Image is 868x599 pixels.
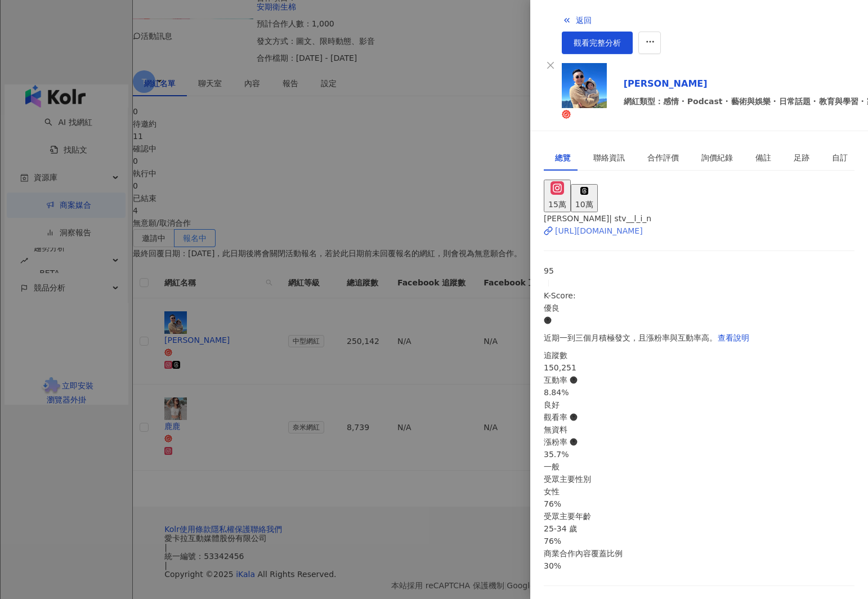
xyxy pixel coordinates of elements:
[544,485,854,498] div: 女性
[647,151,679,164] div: 合作評價
[544,522,854,535] div: 25-34 歲
[544,59,557,72] button: Close
[548,198,566,211] div: 15萬
[575,198,593,211] div: 10萬
[544,436,854,448] div: 漲粉率
[555,151,571,164] div: 總覽
[562,9,592,32] button: 返回
[717,327,750,349] button: 查看說明
[544,386,854,399] div: 8.84%
[544,265,854,277] div: 95
[544,461,854,473] div: 一般
[574,38,621,47] span: 觀看完整分析
[544,547,854,560] div: 商業合作內容覆蓋比例
[544,473,854,485] div: 受眾主要性別
[544,180,571,212] button: 15萬
[544,399,854,411] div: 良好
[544,327,854,349] div: 近期一到三個月積極發文，且漲粉率與互動率高。
[701,151,733,164] div: 詢價紀錄
[544,560,854,572] div: 30%
[546,61,555,70] span: close
[544,535,854,547] div: 76%
[718,333,749,342] span: 查看說明
[794,151,809,164] div: 足跡
[544,411,854,423] div: 觀看率
[576,16,592,25] span: 返回
[755,151,771,164] div: 備註
[555,225,643,237] div: [URL][DOMAIN_NAME]
[544,423,854,436] div: 無資料
[544,361,854,374] div: 150,251
[562,63,615,122] a: KOL Avatar
[544,302,854,314] div: 優良
[544,374,854,386] div: 互動率
[544,498,854,510] div: 76%
[593,151,625,164] div: 聯絡資訊
[571,184,598,212] button: 10萬
[544,448,854,461] div: 35.7%
[544,225,854,237] a: [URL][DOMAIN_NAME]
[562,32,633,54] a: 觀看完整分析
[544,349,854,361] div: 追蹤數
[544,510,854,522] div: 受眾主要年齡
[832,151,848,164] div: 自訂
[544,214,651,223] span: [PERSON_NAME]| stv__l_i_n
[562,63,607,108] img: KOL Avatar
[544,289,854,327] div: K-Score :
